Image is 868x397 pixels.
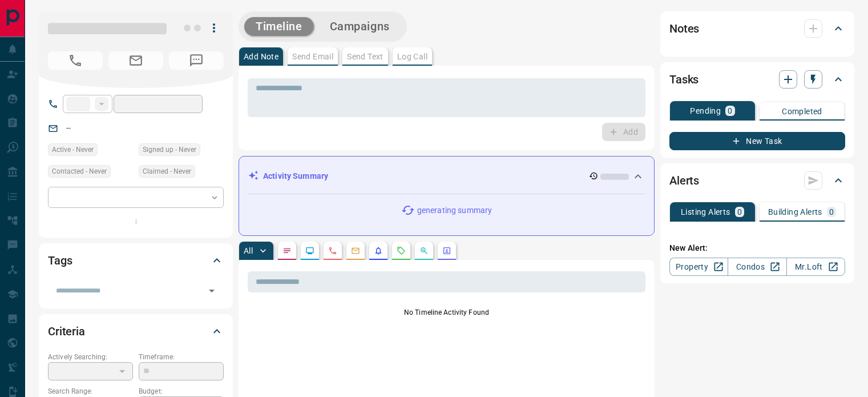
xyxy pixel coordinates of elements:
[52,144,94,155] span: Active - Never
[669,15,845,42] div: Notes
[143,166,191,177] span: Claimed - Never
[48,386,133,396] p: Search Range:
[48,352,133,362] p: Actively Searching:
[66,123,71,133] a: --
[48,247,224,274] div: Tags
[48,251,72,270] h2: Tags
[143,144,196,155] span: Signed up - Never
[139,386,224,396] p: Budget:
[669,171,699,190] h2: Alerts
[244,17,314,36] button: Timeline
[829,208,834,216] p: 0
[244,53,278,61] p: Add Note
[263,170,328,182] p: Activity Summary
[728,107,732,115] p: 0
[690,107,721,115] p: Pending
[737,208,742,216] p: 0
[669,132,845,150] button: New Task
[681,208,730,216] p: Listing Alerts
[318,17,401,36] button: Campaigns
[108,51,163,70] span: No Email
[48,318,224,345] div: Criteria
[328,246,337,255] svg: Calls
[351,246,360,255] svg: Emails
[442,246,451,255] svg: Agent Actions
[669,242,845,254] p: New Alert:
[669,70,699,89] h2: Tasks
[786,258,845,276] a: Mr.Loft
[417,204,492,216] p: generating summary
[305,246,314,255] svg: Lead Browsing Activity
[669,167,845,194] div: Alerts
[248,307,645,318] p: No Timeline Activity Found
[244,247,253,255] p: All
[282,246,292,255] svg: Notes
[374,246,383,255] svg: Listing Alerts
[52,166,107,177] span: Contacted - Never
[169,51,224,70] span: No Number
[669,19,699,38] h2: Notes
[728,258,786,276] a: Condos
[419,246,429,255] svg: Opportunities
[669,258,728,276] a: Property
[669,66,845,93] div: Tasks
[204,283,220,299] button: Open
[782,107,822,115] p: Completed
[139,352,224,362] p: Timeframe:
[248,166,645,187] div: Activity Summary
[397,246,406,255] svg: Requests
[48,322,85,340] h2: Criteria
[48,51,103,70] span: No Number
[768,208,822,216] p: Building Alerts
